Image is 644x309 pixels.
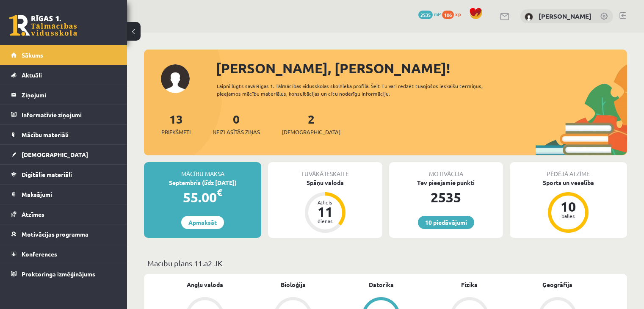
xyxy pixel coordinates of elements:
div: 10 [556,200,581,213]
span: [DEMOGRAPHIC_DATA] [282,128,340,136]
div: Sports un veselība [510,178,627,187]
div: Motivācija [389,162,503,178]
div: Septembris (līdz [DATE]) [144,178,261,187]
a: Rīgas 1. Tālmācības vidusskola [9,15,77,36]
div: balles [556,213,581,218]
div: 2535 [389,187,503,207]
a: Fizika [461,280,478,289]
a: [DEMOGRAPHIC_DATA] [11,145,116,164]
legend: Maksājumi [22,185,116,204]
a: 2[DEMOGRAPHIC_DATA] [282,111,340,136]
span: Digitālie materiāli [22,171,72,178]
a: Ģeogrāfija [542,280,572,289]
a: Ziņojumi [11,85,116,105]
a: 106 xp [442,11,465,17]
div: Atlicis [312,200,338,205]
a: 0Neizlasītās ziņas [213,111,260,136]
a: Spāņu valoda Atlicis 11 dienas [268,178,382,234]
span: Konferences [22,250,57,258]
span: Proktoringa izmēģinājums [22,270,95,278]
p: Mācību plāns 11.a2 JK [147,257,624,269]
span: Sākums [22,51,43,59]
legend: Ziņojumi [22,85,116,105]
span: € [217,186,222,199]
a: Mācību materiāli [11,125,116,144]
legend: Informatīvie ziņojumi [22,105,116,124]
div: Tev pieejamie punkti [389,178,503,187]
span: 2535 [418,11,433,19]
div: [PERSON_NAME], [PERSON_NAME]! [216,58,627,78]
span: Aktuāli [22,71,42,79]
a: Sākums [11,45,116,65]
div: dienas [312,218,338,223]
span: Neizlasītās ziņas [213,128,260,136]
span: Priekšmeti [161,128,191,136]
span: xp [455,11,461,17]
div: Pēdējā atzīme [510,162,627,178]
span: [DEMOGRAPHIC_DATA] [22,151,88,158]
a: [PERSON_NAME] [539,12,591,20]
a: Motivācijas programma [11,224,116,244]
a: Sports un veselība 10 balles [510,178,627,234]
span: Atzīmes [22,210,44,218]
div: Mācību maksa [144,162,261,178]
a: Atzīmes [11,204,116,224]
a: Konferences [11,244,116,264]
a: Digitālie materiāli [11,165,116,184]
span: Motivācijas programma [22,230,88,238]
a: Angļu valoda [187,280,223,289]
a: 10 piedāvājumi [418,216,474,229]
span: 106 [442,11,454,19]
div: 11 [312,205,338,218]
div: Tuvākā ieskaite [268,162,382,178]
div: 55.00 [144,187,261,207]
img: Kristīne Lazda [525,13,533,21]
a: 13Priekšmeti [161,111,191,136]
a: Maksājumi [11,185,116,204]
a: Proktoringa izmēģinājums [11,264,116,284]
a: 2535 mP [418,11,441,17]
span: mP [434,11,441,17]
div: Spāņu valoda [268,178,382,187]
a: Datorika [369,280,394,289]
a: Informatīvie ziņojumi [11,105,116,124]
a: Bioloģija [281,280,306,289]
div: Laipni lūgts savā Rīgas 1. Tālmācības vidusskolas skolnieka profilā. Šeit Tu vari redzēt tuvojošo... [217,82,507,97]
a: Apmaksāt [181,216,224,229]
span: Mācību materiāli [22,131,69,138]
a: Aktuāli [11,65,116,85]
